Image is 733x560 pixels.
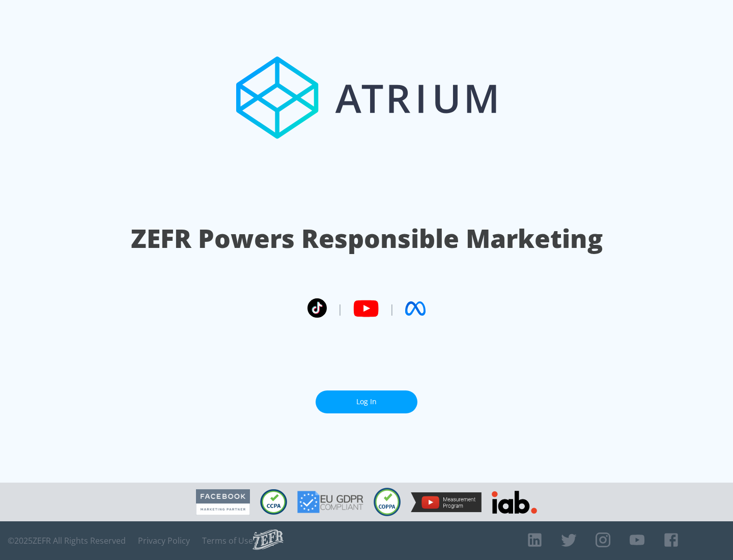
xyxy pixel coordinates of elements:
a: Log In [316,390,417,413]
span: © 2025 ZEFR All Rights Reserved [8,536,126,546]
h1: ZEFR Powers Responsible Marketing [131,221,603,256]
img: Facebook Marketing Partner [196,489,250,515]
a: Terms of Use [202,536,253,546]
a: Privacy Policy [138,536,190,546]
img: GDPR Compliant [297,491,363,513]
img: CCPA Compliant [260,489,287,515]
img: COPPA Compliant [374,488,401,516]
img: IAB [492,491,537,514]
span: | [337,301,343,316]
span: | [389,301,395,316]
img: YouTube Measurement Program [411,492,482,512]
